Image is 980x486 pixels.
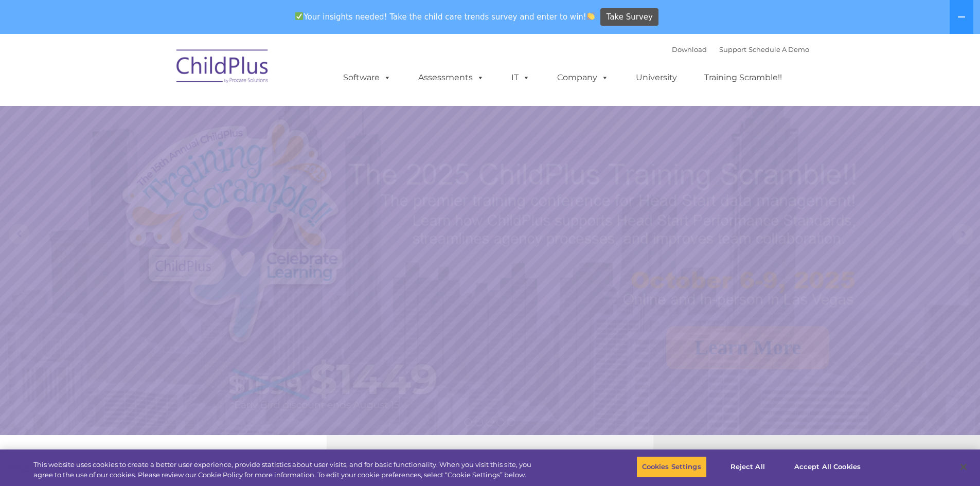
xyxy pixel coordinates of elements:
[408,67,494,88] a: Assessments
[626,67,687,88] a: University
[607,8,653,26] span: Take Survey
[547,67,619,88] a: Company
[636,456,707,478] button: Cookies Settings
[672,45,809,53] font: |
[666,326,829,369] a: Learn More
[672,45,707,53] a: Download
[295,12,303,20] img: ✅
[333,67,401,88] a: Software
[789,456,866,478] button: Accept All Cookies
[694,67,792,88] a: Training Scramble!!
[952,456,975,478] button: Close
[719,45,746,53] a: Support
[587,12,595,20] img: 👏
[749,45,809,53] a: Schedule A Demo
[716,456,780,478] button: Reject All
[600,8,658,26] a: Take Survey
[33,460,539,480] div: This website uses cookies to create a better user experience, provide statistics about user visit...
[291,7,599,27] span: Your insights needed! Take the child care trends survey and enter to win!
[501,67,540,88] a: IT
[171,42,274,94] img: ChildPlus by Procare Solutions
